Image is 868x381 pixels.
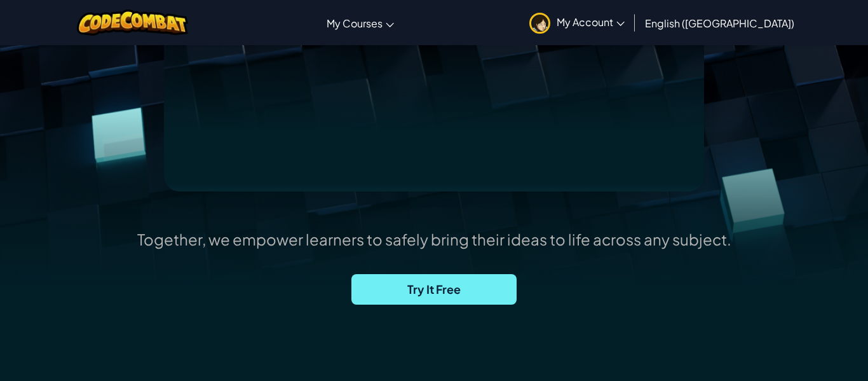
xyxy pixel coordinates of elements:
[137,230,731,249] p: Together, we empower learners to safely bring their ideas to life across any subject.
[320,6,400,40] a: My Courses
[557,15,625,29] span: My Account
[77,10,188,36] img: CodeCombat logo
[351,274,517,305] button: Try It Free
[529,13,550,34] img: avatar
[639,6,801,40] a: English ([GEOGRAPHIC_DATA])
[645,17,794,30] span: English ([GEOGRAPHIC_DATA])
[327,17,383,30] span: My Courses
[523,3,631,43] a: My Account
